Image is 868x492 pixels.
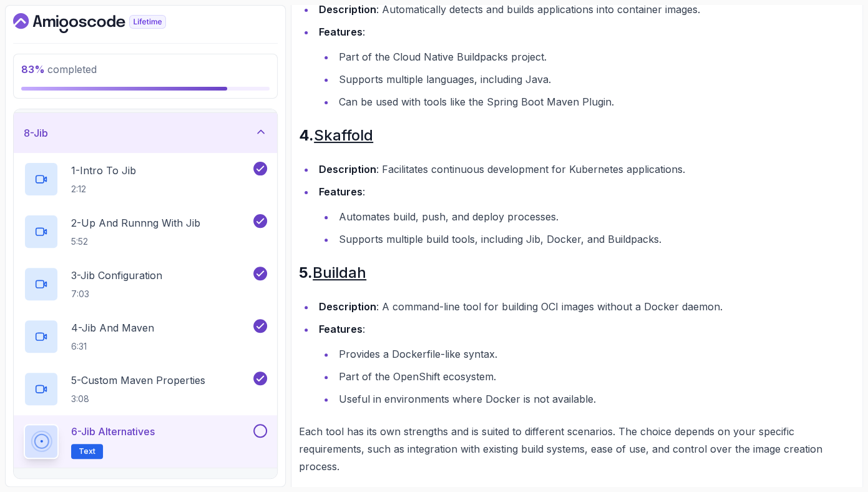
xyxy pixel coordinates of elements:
a: Buildah [313,263,366,282]
p: 6 - Jib Alternatives [71,424,155,439]
button: 4-Jib And Maven6:31 [24,319,267,354]
span: 83 % [21,63,45,76]
li: Provides a Dockerfile-like syntax. [335,345,855,363]
li: : [315,183,855,248]
strong: Features [319,26,363,38]
button: 5-Custom Maven Properties3:08 [24,371,267,406]
p: 3:08 [71,393,205,405]
button: 8-Jib [14,113,277,153]
strong: Features [319,323,363,335]
p: 1 - Intro To Jib [71,163,136,178]
p: 3 - Jib Configuration [71,268,162,283]
li: : A command-line tool for building OCI images without a Docker daemon. [315,298,855,315]
h3: 8 - Jib [24,125,48,140]
li: Supports multiple languages, including Java. [335,71,855,88]
p: 6:31 [71,340,154,353]
strong: Description [319,163,376,175]
li: Part of the OpenShift ecosystem. [335,368,855,385]
button: 2-Up And Runnng With Jib5:52 [24,214,267,249]
li: Part of the Cloud Native Buildpacks project. [335,48,855,66]
a: Skaffold [314,126,373,144]
button: 6-Jib AlternativesText [24,424,267,459]
span: completed [21,63,97,76]
p: 2 - Up And Runnng With Jib [71,215,200,230]
p: Each tool has its own strengths and is suited to different scenarios. The choice depends on your ... [299,423,855,475]
button: 3-Jib Configuration7:03 [24,267,267,302]
li: : Automatically detects and builds applications into container images. [315,1,855,18]
p: 5 - Custom Maven Properties [71,373,205,388]
p: 5:52 [71,235,200,248]
strong: Description [319,300,376,313]
button: 1-Intro To Jib2:12 [24,162,267,197]
li: : [315,23,855,111]
p: 2:12 [71,183,136,195]
span: Text [79,446,95,456]
p: 7:03 [71,288,162,300]
h2: 5. [299,263,855,283]
li: Useful in environments where Docker is not available. [335,390,855,408]
li: : Facilitates continuous development for Kubernetes applications. [315,160,855,178]
li: Automates build, push, and deploy processes. [335,208,855,225]
strong: Description [319,3,376,16]
h2: 4. [299,125,855,145]
li: : [315,320,855,408]
a: Dashboard [13,13,195,33]
li: Supports multiple build tools, including Jib, Docker, and Buildpacks. [335,230,855,248]
li: Can be used with tools like the Spring Boot Maven Plugin. [335,93,855,111]
strong: Features [319,185,363,198]
p: 4 - Jib And Maven [71,320,154,335]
